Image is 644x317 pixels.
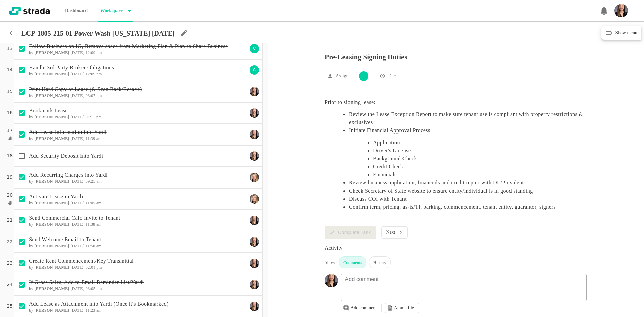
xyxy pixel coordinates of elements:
[7,109,13,117] p: 16
[250,194,259,204] img: Maggie Keasling
[34,222,69,227] b: [PERSON_NAME]
[29,235,247,244] p: Send Welcome Email to Tenant
[21,29,175,37] p: LCP-1805-215-01 Power Wash [US_STATE] [DATE]
[29,42,247,50] p: Follow Business on IG, Remove space from Marketing Plan & Plan to Share Business
[325,99,375,105] : Prior to signing lease:
[34,244,69,248] b: [PERSON_NAME]
[34,115,69,119] b: [PERSON_NAME]
[7,303,13,310] p: 25
[29,152,247,160] p: Add Security Deposit into Yardi
[250,151,259,161] img: Ty Depies
[29,222,247,227] h6: by [DATE] 11:38 am
[349,195,588,203] li: Discuss COI with Tenant
[7,45,13,52] p: 13
[373,171,588,179] li: Financials
[250,108,259,118] img: Ty Depies
[249,65,260,75] div: C
[34,50,69,55] b: [PERSON_NAME]
[325,274,338,287] img: Headshot_Vertical.jpg
[250,259,259,268] img: Ty Depies
[29,201,247,205] h6: by [DATE] 11:05 am
[29,257,247,265] p: Create Rent Commencement/Key Transmittal
[29,265,247,270] h6: by [DATE] 02:01 pm
[373,155,588,163] li: Background Check
[9,7,50,15] img: strada-logo
[7,260,13,267] p: 23
[29,115,247,119] h6: by [DATE] 01:11 pm
[98,4,123,18] p: Workspace
[373,163,588,171] li: Credit Check
[369,256,391,268] div: History
[349,179,588,187] li: Review business application, financials and credit report with DL/President.
[34,136,69,141] b: [PERSON_NAME]
[342,275,382,283] p: Add comment
[34,265,69,270] b: [PERSON_NAME]
[29,244,247,248] h6: by [DATE] 11:50 am
[29,93,247,98] h6: by [DATE] 03:07 pm
[29,308,247,313] h6: by [DATE] 11:23 am
[250,87,259,96] img: Ty Depies
[29,286,247,291] h6: by [DATE] 03:05 pm
[63,4,90,17] p: Dashboard
[250,216,259,225] img: Ty Depies
[29,72,247,76] h6: by [DATE] 12:09 pm
[7,281,13,288] p: 24
[34,179,69,184] b: [PERSON_NAME]
[29,85,247,93] p: Print Hard Copy of Lease (& Scan Back/Resave)
[7,66,13,74] p: 14
[249,43,260,54] div: C
[250,130,259,139] img: Ty Depies
[349,203,588,211] li: Confirm term, pricing, as-is/TI, parking, commencement, tenant entity, guarantor, signers
[29,179,247,184] h6: by [DATE] 09:25 am
[250,302,259,311] img: Ty Depies
[29,64,247,72] p: Handle 3rd Party Broker Obligations
[34,201,69,205] b: [PERSON_NAME]
[614,4,628,17] img: Headshot_Vertical.jpg
[339,256,366,268] div: Comments
[7,88,13,95] p: 15
[386,230,395,235] p: Next
[29,136,247,141] h6: by [DATE] 11:39 am
[336,73,348,80] p: Assign
[358,71,369,82] div: C
[7,238,13,246] p: 22
[349,126,588,179] li: Initiate Financial Approval Process
[373,139,588,147] li: Application
[7,152,13,160] p: 18
[29,300,247,308] p: Add Lease as Attachment into Yardi (Once it's Bookmarked)
[7,127,13,135] p: 17
[29,193,247,201] p: Activate Lease in Yardi
[613,29,637,37] h6: Show menu
[34,72,69,76] b: [PERSON_NAME]
[351,305,377,311] p: Add comment
[29,278,247,286] p: If Gross Sales, Add to Email Reminder List/Yardi
[250,280,259,289] img: Ty Depies
[29,128,247,136] p: Add Lease information into Yardi
[29,214,247,222] p: Send Commercial Cafe Invite to Tenant
[29,107,247,115] p: Bookmark Lease
[7,192,13,199] p: 20
[325,48,588,61] p: Pre-Leasing Signing Duties
[373,147,588,155] li: Driver's License
[325,244,588,252] div: Activity
[250,173,259,182] img: Maggie Keasling
[34,286,69,291] b: [PERSON_NAME]
[29,171,247,179] p: Add Recurring Charges into Yardi
[250,237,259,247] img: Ty Depies
[34,308,69,313] b: [PERSON_NAME]
[29,50,247,55] h6: by [DATE] 12:09 pm
[325,259,337,268] div: Show:
[34,93,69,98] b: [PERSON_NAME]
[7,174,13,181] p: 19
[7,217,13,224] p: 21
[349,111,583,125] : Review the Lease Exception Report to make sure tenant use is compliant with property restrictions...
[394,305,414,311] p: Attach file
[349,187,588,195] li: Check Secretary of State website to ensure entity/individual is in good standing
[388,73,396,80] p: Due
